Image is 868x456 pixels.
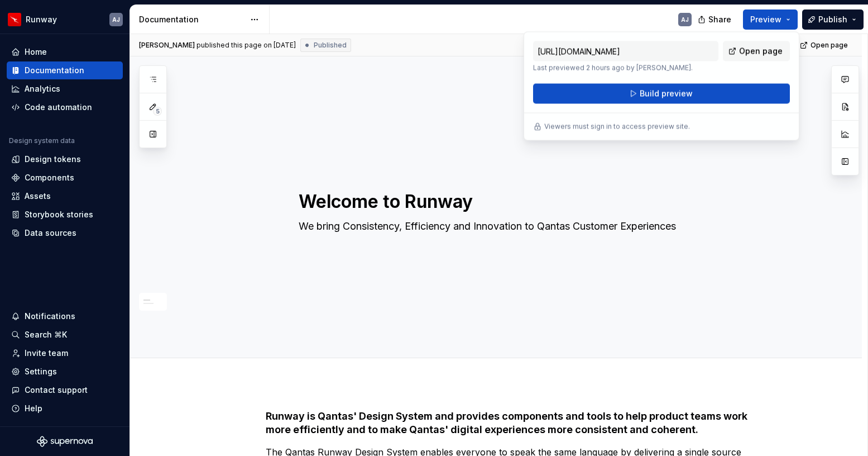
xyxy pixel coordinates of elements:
[9,136,75,145] div: Design system data
[7,187,123,205] a: Assets
[7,363,123,381] a: Settings
[25,227,76,239] div: Data sources
[25,329,67,340] div: Search ⌘K
[818,14,847,25] span: Publish
[7,98,123,116] a: Code automation
[25,384,88,396] div: Contact support
[7,326,123,344] button: Search ⌘K
[266,410,754,436] h4: Runway is Qantas' Design System and provides components and tools to help product teams work more...
[750,14,781,25] span: Preview
[25,366,57,377] div: Settings
[37,436,93,447] svg: Supernova Logo
[8,13,21,26] img: 6b187050-a3ed-48aa-8485-808e17fcee26.png
[7,80,123,98] a: Analytics
[802,9,864,30] button: Publish
[25,311,75,322] div: Notifications
[25,154,81,165] div: Design tokens
[139,41,195,50] span: [PERSON_NAME]
[544,122,690,131] p: Viewers must sign in to access preview site.
[7,381,123,399] button: Contact support
[7,150,123,168] a: Design tokens
[296,188,718,215] textarea: Welcome to Runway
[25,348,68,359] div: Invite team
[7,43,123,61] a: Home
[196,41,296,50] div: published this page on [DATE]
[640,88,693,99] span: Build preview
[25,209,93,220] div: Storybook stories
[7,224,123,242] a: Data sources
[25,102,92,113] div: Code automation
[797,37,853,53] a: Open page
[811,41,848,50] span: Open page
[25,403,42,414] div: Help
[681,15,689,24] div: AJ
[25,172,74,183] div: Components
[25,191,51,202] div: Assets
[7,400,123,417] button: Help
[112,15,120,24] div: AJ
[723,41,790,61] a: Open page
[139,14,244,25] div: Documentation
[533,84,790,104] button: Build preview
[25,46,47,58] div: Home
[25,83,60,94] div: Analytics
[692,9,738,30] button: Share
[7,61,123,79] a: Documentation
[708,14,731,25] span: Share
[153,107,162,116] span: 5
[743,9,798,30] button: Preview
[7,307,123,325] button: Notifications
[7,206,123,224] a: Storybook stories
[26,14,57,25] div: Runway
[2,7,127,31] button: RunwayAJ
[296,217,718,235] textarea: We bring Consistency, Efficiency and Innovation to Qantas Customer Experiences
[7,344,123,362] a: Invite team
[314,41,347,50] span: Published
[533,64,718,73] p: Last previewed 2 hours ago by [PERSON_NAME].
[25,65,84,76] div: Documentation
[739,46,783,57] span: Open page
[7,169,123,187] a: Components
